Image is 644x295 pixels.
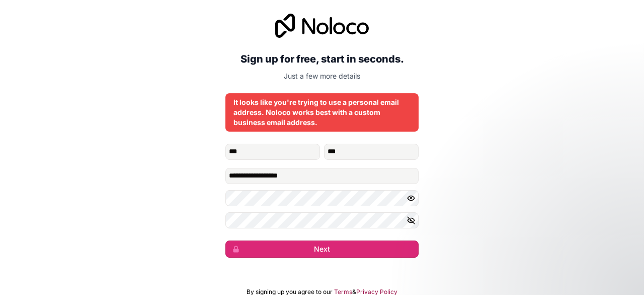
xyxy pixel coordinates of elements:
[225,168,419,184] input: Email address
[225,190,419,206] input: Password
[225,71,419,81] p: Just a few more details
[443,219,644,290] iframe: Intercom notifications message
[225,212,419,228] input: Confirm password
[225,144,320,160] input: given-name
[225,50,419,68] h2: Sign up for free, start in seconds.
[324,144,419,160] input: family-name
[233,97,411,128] div: It looks like you're trying to use a personal email address. Noloco works best with a custom busi...
[225,241,419,258] button: Next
